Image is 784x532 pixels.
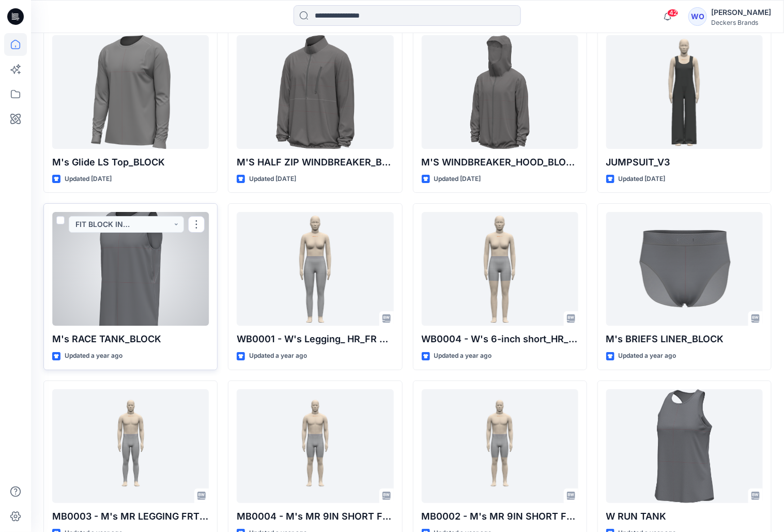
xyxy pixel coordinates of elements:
[606,212,763,326] a: M's BRIEFS LINER_BLOCK
[52,389,209,503] a: MB0003 - M's MR LEGGING FRT RISE BK RISE INSEAM
[606,35,763,149] a: JUMPSUIT_V3
[711,19,771,26] div: Deckers Brands
[434,351,492,361] p: Updated a year ago
[52,155,209,170] p: M's Glide LS Top_BLOCK
[422,155,578,170] p: M'S WINDBREAKER_HOOD_BLOCK_MODULE
[422,389,578,503] a: MB0002 - M's MR 9IN SHORT FRT RISE BK RISE INSEAM SS
[619,174,666,185] p: Updated [DATE]
[606,509,763,524] p: W RUN TANK
[237,212,393,326] a: WB0001 - W's Legging_ HR_FR RISE_BK RISE_INSEAM_SS
[237,332,393,346] p: WB0001 - W's Legging_ HR_FR RISE_BK RISE_INSEAM_SS
[65,174,112,185] p: Updated [DATE]
[65,351,122,361] p: Updated a year ago
[711,6,771,19] div: [PERSON_NAME]
[606,332,763,346] p: M's BRIEFS LINER_BLOCK
[237,389,393,503] a: MB0004 - M's MR 9IN SHORT FRT RISE BK RISE INSEAM
[422,212,578,326] a: WB0004 - W's 6-inch short_HR_FR RISE_BK RISE_INSEAM
[434,174,481,185] p: Updated [DATE]
[249,174,296,185] p: Updated [DATE]
[52,332,209,346] p: M's RACE TANK_BLOCK
[688,7,707,26] div: WO
[237,35,393,149] a: M'S HALF ZIP WINDBREAKER_BLOCK
[422,332,578,346] p: WB0004 - W's 6-inch short_HR_FR RISE_BK RISE_INSEAM
[667,9,679,17] span: 42
[422,509,578,524] p: MB0002 - M's MR 9IN SHORT FRT RISE BK RISE INSEAM SS
[422,35,578,149] a: M'S WINDBREAKER_HOOD_BLOCK_MODULE
[52,212,209,326] a: M's RACE TANK_BLOCK
[606,389,763,503] a: W RUN TANK
[249,351,307,361] p: Updated a year ago
[237,155,393,170] p: M'S HALF ZIP WINDBREAKER_BLOCK
[52,35,209,149] a: M's Glide LS Top_BLOCK
[237,509,393,524] p: MB0004 - M's MR 9IN SHORT FRT RISE BK RISE INSEAM
[619,351,677,361] p: Updated a year ago
[52,509,209,524] p: MB0003 - M's MR LEGGING FRT RISE BK RISE INSEAM
[606,155,763,170] p: JUMPSUIT_V3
